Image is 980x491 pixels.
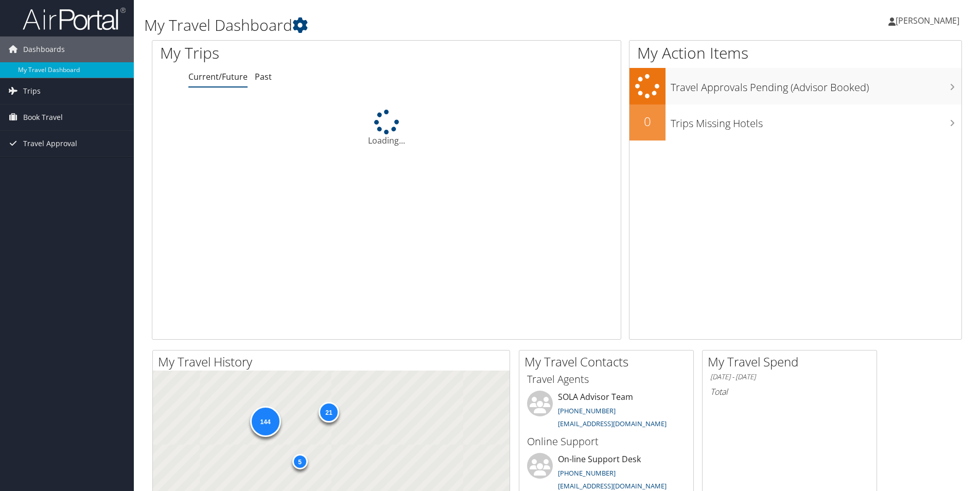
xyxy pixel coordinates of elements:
h2: My Travel Spend [708,353,877,371]
h2: My Travel History [158,353,510,371]
div: Loading... [152,110,621,147]
a: Current/Future [188,71,248,82]
h1: My Trips [160,42,418,64]
h6: [DATE] - [DATE] [710,372,869,382]
div: 144 [250,406,281,437]
h3: Online Support [527,434,686,449]
a: [EMAIL_ADDRESS][DOMAIN_NAME] [558,481,667,490]
h3: Travel Approvals Pending (Advisor Booked) [671,75,961,95]
span: Travel Approval [23,131,77,156]
img: airportal-logo.png [23,7,126,31]
h3: Travel Agents [527,372,686,387]
h2: My Travel Contacts [524,353,693,371]
span: [PERSON_NAME] [896,15,959,26]
a: 0Trips Missing Hotels [629,104,961,141]
span: Book Travel [23,104,63,130]
span: Dashboards [23,37,65,62]
a: [PHONE_NUMBER] [558,468,616,478]
h3: Trips Missing Hotels [671,111,961,131]
a: [PERSON_NAME] [888,5,970,36]
span: Trips [23,78,41,104]
a: Travel Approvals Pending (Advisor Booked) [629,68,961,104]
div: 5 [292,454,307,469]
a: [EMAIL_ADDRESS][DOMAIN_NAME] [558,419,667,428]
a: [PHONE_NUMBER] [558,406,616,415]
a: Past [255,71,272,82]
div: 21 [318,402,339,423]
h2: 0 [629,113,666,130]
li: SOLA Advisor Team [522,391,691,433]
h1: My Action Items [629,42,961,64]
h6: Total [710,386,869,397]
h1: My Travel Dashboard [144,14,694,36]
